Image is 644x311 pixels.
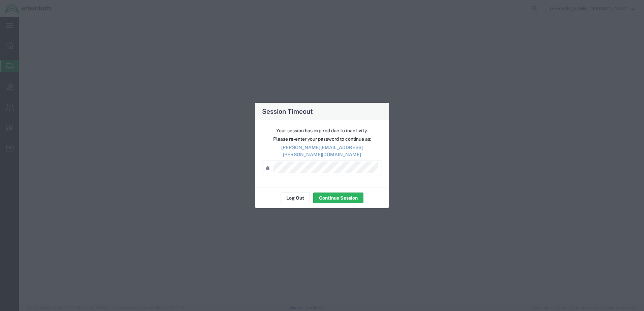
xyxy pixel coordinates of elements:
p: Your session has expired due to inactivity. [262,127,382,134]
button: Continue Session [313,193,363,203]
button: Log Out [281,193,310,203]
h4: Session Timeout [262,106,313,116]
p: Please re-enter your password to continue as: [262,136,382,143]
p: [PERSON_NAME][EMAIL_ADDRESS][PERSON_NAME][DOMAIN_NAME] [262,144,382,158]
